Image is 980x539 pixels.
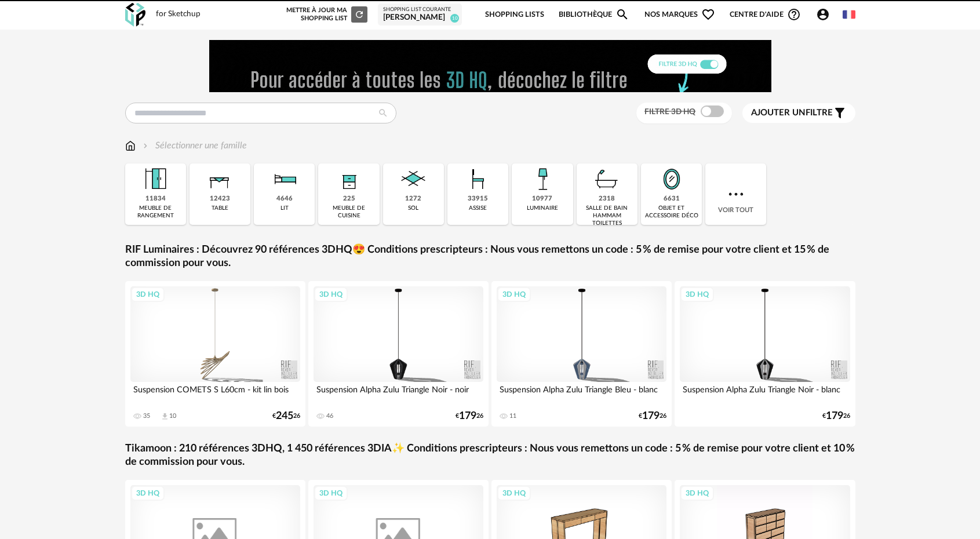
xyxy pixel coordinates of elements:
img: Assise.png [462,163,494,195]
div: luminaire [527,205,558,212]
div: Suspension COMETS S L60cm - kit lin bois [130,382,301,405]
img: Meuble%20de%20rangement.png [140,163,171,195]
div: objet et accessoire déco [644,205,698,220]
a: Tikamoon : 210 références 3DHQ, 1 450 références 3DIA✨ Conditions prescripteurs : Nous vous remet... [125,442,855,469]
div: Suspension Alpha Zulu Triangle Bleu - blanc [497,382,667,405]
div: Sélectionner une famille [141,139,247,152]
div: salle de bain hammam toilettes [580,205,634,227]
div: Mettre à jour ma Shopping List [284,6,367,23]
img: more.7b13dc1.svg [726,184,746,205]
div: 3D HQ [497,486,531,501]
span: 179 [642,412,660,420]
div: 2318 [599,195,615,203]
a: Shopping Lists [485,1,544,28]
span: Nos marques [644,1,715,28]
div: 46 [326,412,333,420]
a: 3D HQ Suspension COMETS S L60cm - kit lin bois 35 Download icon 10 €24526 [125,281,306,427]
div: Voir tout [705,163,766,225]
div: 1272 [405,195,421,203]
div: 3D HQ [314,287,348,302]
div: 35 [143,412,150,420]
div: 3D HQ [497,287,531,302]
img: svg+xml;base64,PHN2ZyB3aWR0aD0iMTYiIGhlaWdodD0iMTciIHZpZXdCb3g9IjAgMCAxNiAxNyIgZmlsbD0ibm9uZSIgeG... [125,139,136,152]
a: 3D HQ Suspension Alpha Zulu Triangle Bleu - blanc 11 €17926 [491,281,672,427]
a: RIF Luminaires : Découvrez 90 références 3DHQ😍 Conditions prescripteurs : Nous vous remettons un ... [125,243,855,271]
div: assise [469,205,487,212]
span: 245 [276,412,293,420]
div: 10 [169,412,176,420]
span: Account Circle icon [816,8,830,21]
img: Sol.png [398,163,429,195]
img: Miroir.png [656,163,687,195]
div: 10977 [532,195,552,203]
div: table [212,205,228,212]
img: Literie.png [269,163,300,195]
div: for Sketchup [156,9,201,20]
img: Luminaire.png [527,163,558,195]
div: 3D HQ [314,486,348,501]
div: € 26 [639,412,666,420]
span: 10 [450,14,459,23]
span: Heart Outline icon [701,8,715,21]
span: Help Circle Outline icon [787,8,801,21]
a: 3D HQ Suspension Alpha Zulu Triangle Noir - blanc €17926 [675,281,855,427]
span: Magnify icon [615,8,629,21]
div: 33915 [468,195,488,203]
div: Suspension Alpha Zulu Triangle Noir - blanc [680,382,850,405]
div: 3D HQ [131,287,165,302]
button: Ajouter unfiltre Filter icon [742,103,855,123]
img: Table.png [204,163,235,195]
div: 3D HQ [680,486,714,501]
span: filtre [751,107,833,119]
img: svg+xml;base64,PHN2ZyB3aWR0aD0iMTYiIGhlaWdodD0iMTYiIHZpZXdCb3g9IjAgMCAxNiAxNiIgZmlsbD0ibm9uZSIgeG... [141,139,150,152]
div: € 26 [272,412,300,420]
span: 179 [826,412,843,420]
span: Download icon [161,412,169,421]
span: Refresh icon [354,11,365,17]
a: Shopping List courante [PERSON_NAME] 10 [383,6,457,23]
div: Shopping List courante [383,6,457,13]
div: 11834 [145,195,166,203]
img: fr [843,8,855,21]
div: meuble de cuisine [322,205,376,220]
div: sol [408,205,418,212]
img: Salle%20de%20bain.png [591,163,622,195]
div: 12423 [210,195,230,203]
span: Account Circle icon [816,8,835,21]
div: meuble de rangement [129,205,183,220]
div: 11 [509,412,516,420]
div: [PERSON_NAME] [383,13,457,23]
a: BibliothèqueMagnify icon [559,1,629,28]
span: Centre d'aideHelp Circle Outline icon [730,8,801,21]
span: Filter icon [833,106,847,120]
div: 225 [343,195,355,203]
div: Suspension Alpha Zulu Triangle Noir - noir [314,382,484,405]
div: € 26 [822,412,850,420]
div: 3D HQ [680,287,714,302]
img: OXP [125,3,145,27]
div: € 26 [456,412,483,420]
img: FILTRE%20HQ%20NEW_V1%20(4).gif [209,40,771,92]
div: 4646 [276,195,293,203]
img: Rangement.png [333,163,365,195]
span: 179 [459,412,476,420]
a: 3D HQ Suspension Alpha Zulu Triangle Noir - noir 46 €17926 [308,281,489,427]
span: Ajouter un [751,108,806,117]
div: 6631 [664,195,680,203]
div: 3D HQ [131,486,165,501]
span: Filtre 3D HQ [644,108,695,116]
div: lit [280,205,289,212]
